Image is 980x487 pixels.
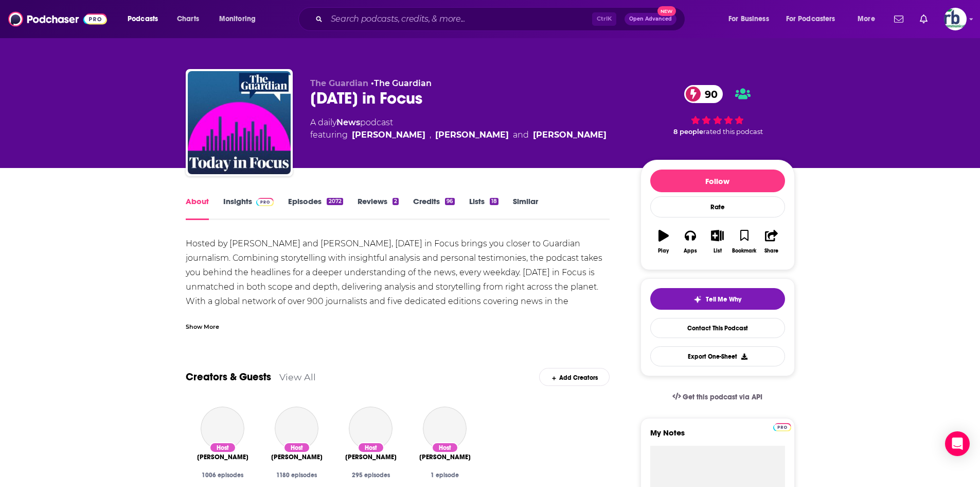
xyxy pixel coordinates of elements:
a: Contact This Podcast [650,318,785,338]
a: View All [279,372,316,382]
a: Anushka Asthana [197,453,248,461]
div: 96 [445,198,454,205]
a: Creators & Guests [186,371,271,383]
a: Today in Focus [188,71,291,174]
button: Export One-Sheet [650,346,785,366]
a: Helen Pidd [349,407,393,450]
button: Show profile menu [944,8,967,30]
a: Show notifications dropdown [890,10,907,28]
img: tell me why sparkle [693,295,702,304]
button: List [704,223,730,260]
span: Ctrl K [592,12,616,26]
div: Hosted by [PERSON_NAME] and [PERSON_NAME], [DATE] in Focus brings you closer to Guardian journali... [186,237,610,352]
span: • [371,78,432,88]
button: Play [650,223,677,260]
span: , [430,129,431,141]
input: Search podcasts, credits, & more... [327,11,592,27]
a: Patrick Wintour [423,407,467,450]
span: Monitoring [219,12,256,26]
button: Share [758,223,785,260]
a: Get this podcast via API [664,384,771,410]
img: Podchaser - Follow, Share and Rate Podcasts [8,9,107,29]
button: open menu [212,11,269,27]
a: Helen Pidd [435,129,509,141]
a: Nosheen Iqbal [271,453,323,461]
a: Charts [170,11,205,27]
span: New [657,6,676,16]
button: open menu [721,11,782,27]
span: For Business [728,12,769,26]
div: 90 8 peoplerated this podcast [640,78,795,142]
img: User Profile [944,8,967,30]
span: [PERSON_NAME] [419,453,471,461]
a: Credits96 [413,196,454,220]
button: Open AdvancedNew [625,13,676,25]
a: Anushka Asthana [533,129,607,141]
div: Host [432,442,458,453]
div: Open Intercom Messenger [945,431,970,456]
a: About [186,196,209,220]
div: Bookmark [732,248,756,254]
div: A daily podcast [310,116,607,141]
span: [PERSON_NAME] [197,453,248,461]
span: Open Advanced [629,16,672,22]
div: List [714,248,722,254]
span: Tell Me Why [706,295,741,304]
span: Podcasts [128,12,158,26]
span: Get this podcast via API [683,393,762,401]
div: 2072 [327,198,343,205]
span: Logged in as johannarb [944,8,967,30]
button: tell me why sparkleTell Me Why [650,288,785,310]
div: 1 episode [416,472,474,479]
button: Apps [677,223,704,260]
div: Host [283,442,310,453]
button: Follow [650,170,785,192]
span: rated this podcast [703,128,763,136]
a: Pro website [773,422,791,431]
a: Patrick Wintour [419,453,471,461]
div: 2 [393,198,399,205]
div: 1006 episodes [194,472,252,479]
button: open menu [120,11,171,27]
div: 18 [490,198,498,205]
div: Play [658,248,669,254]
span: More [858,12,875,26]
a: Helen Pidd [345,453,397,461]
span: 90 [694,85,723,103]
div: Host [358,442,384,453]
div: Search podcasts, credits, & more... [308,7,695,31]
div: 1180 episodes [268,472,326,479]
span: featuring [310,129,607,141]
a: 90 [684,85,723,103]
a: Episodes2072 [288,196,343,220]
button: open menu [850,11,888,27]
button: open menu [779,11,850,27]
div: Apps [684,248,697,254]
img: Podchaser Pro [256,198,274,206]
a: The Guardian [374,78,432,88]
span: Charts [177,12,199,26]
div: Host [209,442,236,453]
div: 295 episodes [342,472,400,479]
div: Add Creators [539,368,610,386]
span: For Podcasters [786,12,835,26]
a: Similar [513,196,538,220]
a: News [336,117,360,127]
a: Lists18 [469,196,498,220]
span: and [513,129,529,141]
div: Rate [650,196,785,217]
a: InsightsPodchaser Pro [223,196,274,220]
a: Show notifications dropdown [916,10,932,28]
img: Podchaser Pro [773,423,791,431]
span: [PERSON_NAME] [271,453,323,461]
span: The Guardian [310,78,368,88]
a: Nosheen Iqbal [275,407,318,450]
div: Share [764,248,778,254]
a: Reviews2 [358,196,399,220]
span: 8 people [673,128,703,136]
button: Bookmark [731,223,758,260]
a: Nosheen Iqbal [352,129,425,141]
label: My Notes [650,428,785,446]
a: Anushka Asthana [201,407,244,450]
